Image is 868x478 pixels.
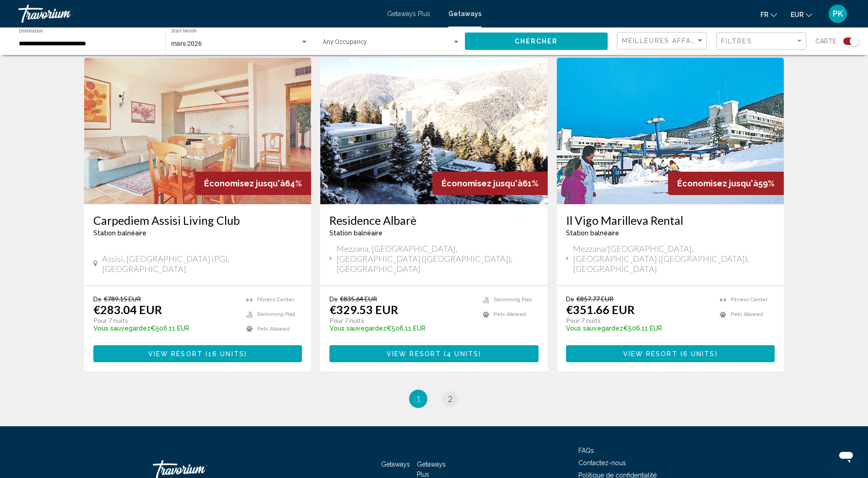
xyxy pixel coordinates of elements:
[833,9,843,18] span: PK
[566,303,635,316] p: €351.66 EUR
[93,295,102,303] span: De
[573,244,775,274] span: Mezzana/[GEOGRAPHIC_DATA], [GEOGRAPHIC_DATA] ([GEOGRAPHIC_DATA]), [GEOGRAPHIC_DATA]
[465,33,608,49] button: Chercher
[566,213,775,227] a: Il Vigo Marilleva Rental
[760,8,777,21] button: Change language
[381,461,410,468] a: Getaways
[566,229,619,237] span: Station balnéaire
[731,297,768,303] span: Fitness Center
[93,345,302,362] button: View Resort(16 units)
[329,303,398,316] p: €329.53 EUR
[93,316,237,325] p: Pour 7 nuits
[566,295,574,303] span: De
[102,254,302,274] span: Assisi, [GEOGRAPHIC_DATA] (PG), [GEOGRAPHIC_DATA]
[442,179,523,188] span: Économisez jusqu'à
[417,461,446,478] a: Getaways Plus
[104,295,141,303] span: €789.15 EUR
[93,325,237,332] p: €506.11 EUR
[93,213,302,227] a: Carpediem Assisi Living Club
[387,350,441,358] span: View Resort
[432,172,548,195] div: 61%
[578,447,594,454] a: FAQs
[494,311,526,317] span: Pets Allowed
[257,326,290,332] span: Pets Allowed
[329,325,474,332] p: €506.11 EUR
[257,311,295,317] span: Swimming Pool
[208,350,244,358] span: 16 units
[329,229,383,237] span: Station balnéaire
[416,394,421,404] span: 1
[557,58,784,204] img: 3118E01X.jpg
[566,325,711,332] p: €506.11 EUR
[257,297,294,303] span: Fitness Center
[448,394,453,404] span: 2
[387,10,430,17] a: Getaways Plus
[448,10,481,17] a: Getaways
[203,350,247,358] span: ( )
[329,213,539,227] a: Residence Albarè
[577,295,614,303] span: €857.77 EUR
[683,350,715,358] span: 6 units
[329,325,387,332] span: Vous sauvegardez
[831,441,861,471] iframe: Schaltfläche zum Öffnen des Messaging-Fensters
[204,179,285,188] span: Économisez jusqu'à
[826,4,850,23] button: User Menu
[668,172,784,195] div: 59%
[566,316,711,325] p: Pour 7 nuits
[716,32,806,51] button: Filter
[566,345,775,362] button: View Resort(6 units)
[731,311,763,317] span: Pets Allowed
[578,459,626,467] a: Contactez-nous
[320,58,548,204] img: 3201E01X.jpg
[760,11,768,18] span: fr
[623,350,678,358] span: View Resort
[441,350,481,358] span: ( )
[815,35,836,48] span: Carte
[622,37,704,45] mat-select: Sort by
[677,179,758,188] span: Économisez jusqu'à
[622,37,708,44] span: Meilleures affaires
[566,325,623,332] span: Vous sauvegardez
[791,8,812,21] button: Change currency
[329,316,474,325] p: Pour 7 nuits
[329,295,338,303] span: De
[447,350,479,358] span: 4 units
[93,229,146,237] span: Station balnéaire
[171,40,202,47] span: mars 2026
[340,295,377,303] span: €835.64 EUR
[84,390,784,408] ul: Pagination
[93,325,151,332] span: Vous sauvegardez
[195,172,311,195] div: 64%
[84,58,312,204] img: 3573I01X.jpg
[93,303,162,316] p: €283.04 EUR
[329,345,539,362] button: View Resort(4 units)
[148,350,203,358] span: View Resort
[18,5,378,23] a: Travorium
[791,11,803,18] span: EUR
[721,38,752,45] span: Filtres
[336,244,538,274] span: Mezzana, [GEOGRAPHIC_DATA], [GEOGRAPHIC_DATA] ([GEOGRAPHIC_DATA]), [GEOGRAPHIC_DATA]
[678,350,718,358] span: ( )
[494,297,532,303] span: Swimming Pool
[515,38,558,45] span: Chercher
